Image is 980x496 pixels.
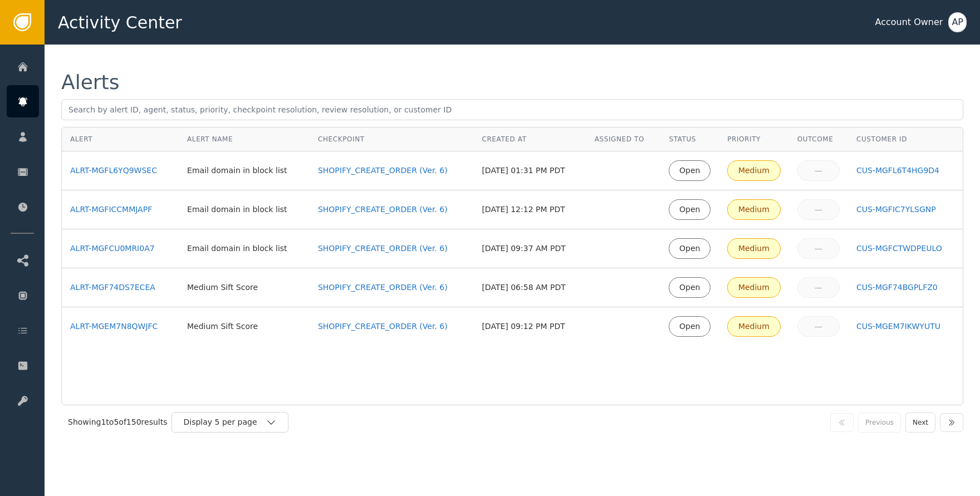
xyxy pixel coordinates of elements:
a: CUS-MGFIC7YLSGNP [856,204,954,215]
a: SHOPIFY_CREATE_ORDER (Ver. 6) [318,243,465,254]
div: Medium [734,321,773,332]
div: — [805,243,832,254]
span: Activity Center [58,10,182,35]
div: — [805,321,832,332]
div: Checkpoint [318,134,465,144]
div: — [805,165,832,176]
div: Email domain in block list [187,165,301,176]
div: Medium [734,282,773,293]
div: Customer ID [856,134,954,144]
div: Medium [734,204,773,215]
div: Alert Name [187,134,301,144]
div: — [805,204,832,215]
a: SHOPIFY_CREATE_ORDER (Ver. 6) [318,282,465,293]
td: [DATE] 01:31 PM PDT [473,151,586,190]
button: Next [905,412,935,433]
div: Open [676,243,703,254]
td: [DATE] 09:12 PM PDT [473,307,586,346]
div: Alerts [61,72,119,92]
div: Showing 1 to 5 of 150 results [68,416,167,428]
div: Priority [727,134,781,144]
a: SHOPIFY_CREATE_ORDER (Ver. 6) [318,165,465,176]
button: Display 5 per page [171,412,288,433]
div: Status [669,134,710,144]
button: AP [948,12,967,32]
td: [DATE] 06:58 AM PDT [473,268,586,307]
div: Open [676,165,703,176]
a: CUS-MGFL6T4HG9D4 [856,165,954,176]
a: ALRT-MGFL6YQ9WSEC [70,165,170,176]
a: SHOPIFY_CREATE_ORDER (Ver. 6) [318,204,465,215]
div: Email domain in block list [187,204,301,215]
div: Medium Sift Score [187,321,301,332]
a: ALRT-MGFCU0MRI0A7 [70,243,170,254]
div: Medium Sift Score [187,282,301,293]
input: Search by alert ID, agent, status, priority, checkpoint resolution, review resolution, or custome... [61,99,963,120]
div: Assigned To [595,134,653,144]
div: — [805,282,832,293]
div: Alert [70,134,170,144]
td: [DATE] 12:12 PM PDT [473,190,586,229]
div: Account Owner [875,16,943,29]
div: Medium [734,243,773,254]
a: ALRT-MGF74DS7ECEA [70,282,170,293]
a: ALRT-MGEM7N8QWJFC [70,321,170,332]
a: ALRT-MGFICCMMJAPF [70,204,170,215]
div: Open [676,282,703,293]
a: SHOPIFY_CREATE_ORDER (Ver. 6) [318,321,465,332]
div: Created At [482,134,577,144]
div: Open [676,204,703,215]
div: Open [676,321,703,332]
div: Display 5 per page [183,416,266,428]
div: Medium [734,165,773,176]
a: CUS-MGF74BGPLFZ0 [856,282,954,293]
a: CUS-MGEM7IKWYUTU [856,321,954,332]
div: Outcome [797,134,840,144]
td: [DATE] 09:37 AM PDT [473,229,586,268]
div: Email domain in block list [187,243,301,254]
a: CUS-MGFCTWDPEULO [856,243,954,254]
